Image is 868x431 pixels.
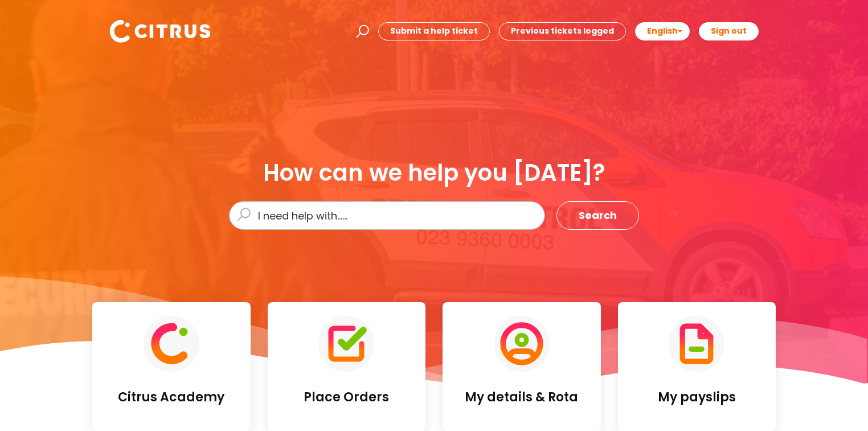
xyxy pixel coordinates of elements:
[443,302,601,431] a: My details & Rota
[699,22,759,40] a: Sign out
[101,390,241,405] h4: Citrus Academy
[277,390,417,405] h4: Place Orders
[579,206,617,225] span: Search
[353,22,759,40] div: | -
[378,22,490,40] a: Submit a help ticket
[627,390,767,405] h4: My payslips
[647,25,678,36] span: English
[618,302,776,431] a: My payslips
[499,22,626,40] a: Previous tickets logged
[229,201,545,230] input: I need help with......
[452,390,592,405] h4: My details & Rota
[229,160,639,185] div: How can we help you [DATE]?
[92,302,251,431] a: Citrus Academy
[556,201,639,230] button: Search
[268,302,426,431] a: Place Orders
